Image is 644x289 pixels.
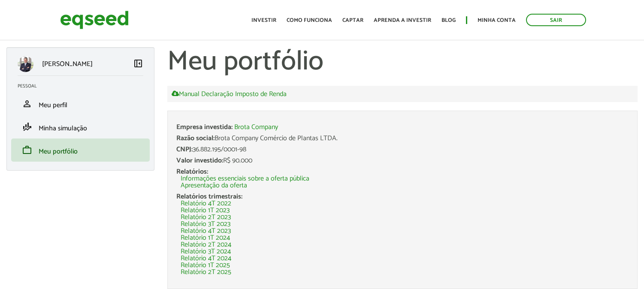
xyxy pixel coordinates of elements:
[22,122,32,132] span: finance_mode
[181,255,231,262] a: Relatório 4T 2024
[176,155,223,166] span: Valor investido:
[176,132,215,144] span: Razão social:
[39,146,78,157] span: Meu portfólio
[11,115,150,138] li: Minha simulação
[60,9,129,31] img: EqSeed
[176,166,208,178] span: Relatórios:
[251,18,276,23] a: Investir
[181,175,309,182] a: Informações essenciais sobre a oferta pública
[176,157,629,164] div: R$ 90.000
[11,138,150,162] li: Meu portfólio
[176,191,242,202] span: Relatórios trimestrais:
[181,221,230,228] a: Relatório 3T 2023
[42,60,93,68] p: [PERSON_NAME]
[181,207,230,214] a: Relatório 1T 2023
[22,99,32,109] span: person
[234,124,278,131] a: Brota Company
[181,241,231,248] a: Relatório 2T 2024
[39,123,87,134] span: Minha simulação
[181,182,247,189] a: Apresentação da oferta
[181,228,231,235] a: Relatório 4T 2023
[11,92,150,115] li: Meu perfil
[39,99,67,111] span: Meu perfil
[176,135,629,142] div: Brota Company Comércio de Plantas LTDA.
[181,248,231,255] a: Relatório 3T 2024
[18,122,143,132] a: finance_modeMinha simulação
[133,58,143,70] a: Colapsar menu
[172,90,287,98] a: Manual Declaração Imposto de Renda
[342,18,363,23] a: Captar
[181,262,230,269] a: Relatório 1T 2025
[176,146,629,153] div: 36.882.195/0001-98
[478,18,516,23] a: Minha conta
[374,18,431,23] a: Aprenda a investir
[18,99,143,109] a: personMeu perfil
[133,58,143,69] span: left_panel_close
[526,14,586,26] a: Sair
[18,145,143,155] a: workMeu portfólio
[181,214,231,221] a: Relatório 2T 2023
[181,269,231,276] a: Relatório 2T 2025
[181,200,231,207] a: Relatório 4T 2022
[176,121,233,133] span: Empresa investida:
[22,145,32,155] span: work
[181,235,230,241] a: Relatório 1T 2024
[287,18,332,23] a: Como funciona
[167,47,638,77] h1: Meu portfólio
[441,18,456,23] a: Blog
[18,84,150,89] h2: Pessoal
[176,144,193,155] span: CNPJ:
